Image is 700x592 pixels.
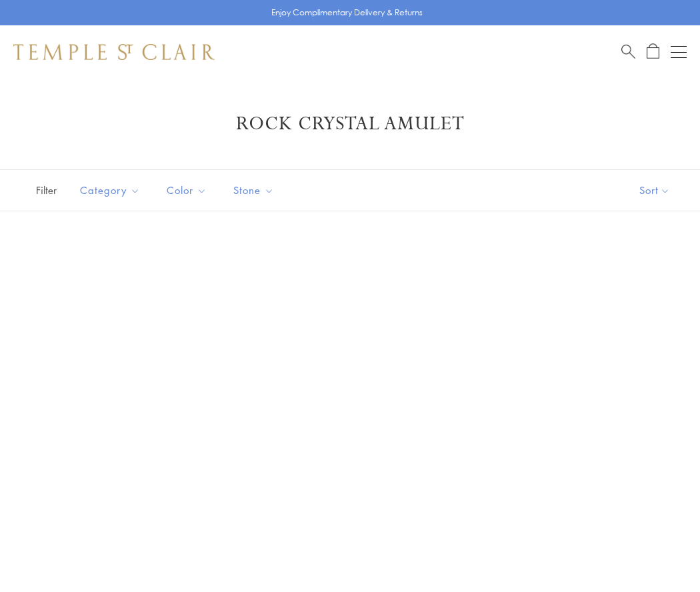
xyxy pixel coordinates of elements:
[157,175,217,205] button: Color
[70,175,150,205] button: Category
[271,6,423,19] p: Enjoy Complimentary Delivery & Returns
[33,112,667,136] h1: Rock Crystal Amulet
[609,170,700,211] button: Show sort by
[73,182,150,199] span: Category
[13,44,215,60] img: Temple St. Clair
[647,43,659,60] a: Open Shopping Bag
[227,182,284,199] span: Stone
[160,182,217,199] span: Color
[223,175,284,205] button: Stone
[621,43,635,60] a: Search
[671,44,687,60] button: Open navigation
